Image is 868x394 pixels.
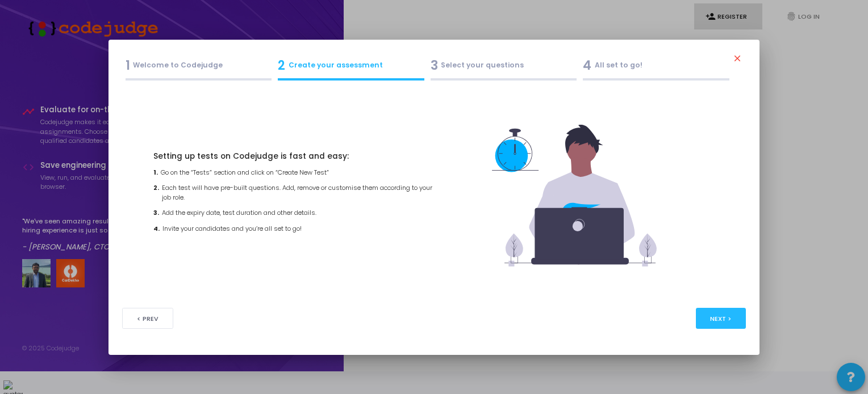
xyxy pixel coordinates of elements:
span: 2 [278,56,285,75]
span: 2. [153,183,159,202]
span: Go on the “Tests” section and click on “Create New Test” [161,168,329,177]
a: 3Select your questions [427,53,580,84]
p: Setting up tests on Codejudge is fast and easy: [153,152,434,162]
div: Select your questions [431,56,577,75]
div: Welcome to Codejudge [126,56,272,75]
button: < Prev [122,308,173,329]
div: All set to go! [583,56,729,75]
a: 2Create your assessment [275,53,428,84]
span: Add the expiry date, test duration and other details. [162,208,316,218]
span: 4. [153,224,160,234]
span: 3. [153,208,159,218]
span: 1 [126,56,130,75]
div: Create your assessment [278,56,424,75]
span: 1. [153,168,158,177]
span: 3 [431,56,438,75]
img: undraw_dev_productivity.svg [434,125,715,266]
mat-icon: close [732,53,746,67]
a: 4All set to go! [580,53,733,84]
span: Invite your candidates and you’re all set to go! [162,224,302,234]
button: Next > [696,308,746,329]
span: Each test will have pre-built questions. Add, remove or customise them according to your job role. [162,183,434,202]
span: 4 [583,56,591,75]
a: 1Welcome to Codejudge [122,53,275,84]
